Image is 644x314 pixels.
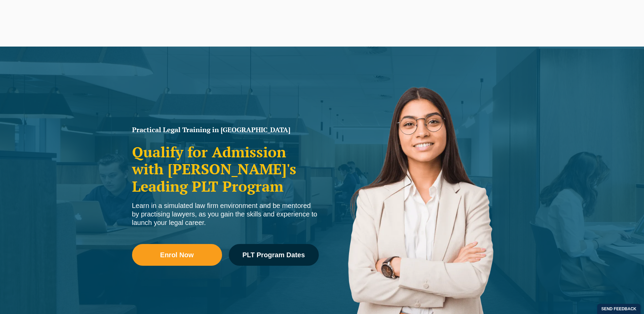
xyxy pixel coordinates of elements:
[132,143,319,195] h2: Qualify for Admission with [PERSON_NAME]'s Leading PLT Program
[242,251,305,258] span: PLT Program Dates
[229,244,319,266] a: PLT Program Dates
[132,244,222,266] a: Enrol Now
[132,126,319,133] h1: Practical Legal Training in [GEOGRAPHIC_DATA]
[132,202,319,227] div: Learn in a simulated law firm environment and be mentored by practising lawyers, as you gain the ...
[160,251,194,258] span: Enrol Now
